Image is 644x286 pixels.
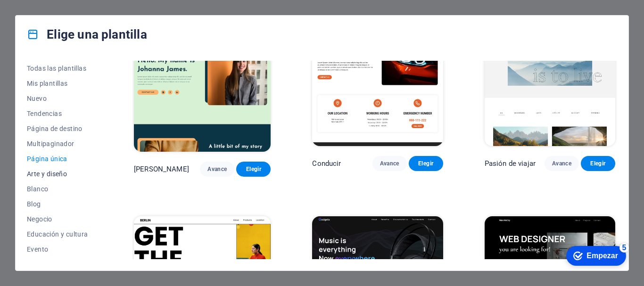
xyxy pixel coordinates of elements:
font: Elige una plantilla [47,27,147,41]
font: Elegir [246,166,261,172]
font: Página única [27,155,67,163]
font: Negocio [27,215,52,223]
font: Conducir [312,159,341,168]
font: [PERSON_NAME] [134,165,189,173]
font: Todas las plantillas [27,65,86,72]
font: Nuevo [27,95,47,102]
button: Blanco [27,181,92,196]
button: Avance [372,156,407,171]
font: Empezar [25,10,57,18]
button: Página única [27,151,92,166]
font: Pasión de viajar [485,159,536,168]
button: Todas las plantillas [27,61,92,76]
font: Tendencias [27,110,62,117]
font: Multipaginador [27,140,74,147]
button: Multipaginador [27,136,92,151]
img: Pasión de viajar [485,26,615,146]
button: Mis plantillas [27,76,92,91]
font: 5 [61,2,65,10]
font: Elegir [418,160,433,167]
button: Educación y cultura [27,227,92,242]
font: Avance [207,166,227,172]
font: Educación y cultura [27,230,88,238]
button: Negocio [27,212,92,227]
button: Avance [545,156,579,171]
img: Johanna James [134,26,271,152]
button: Gastronomía [27,257,92,272]
font: Elegir [590,160,605,167]
button: Elegir [581,156,615,171]
button: Página de destino [27,121,92,136]
font: Blanco [27,185,48,193]
button: Elegir [236,162,271,177]
font: Arte y diseño [27,170,67,178]
img: Conducir [312,26,443,146]
button: Arte y diseño [27,166,92,181]
font: Avance [552,160,571,167]
button: Avance [200,162,234,177]
font: Blog [27,200,41,208]
button: Tendencias [27,106,92,121]
font: Mis plantillas [27,80,68,87]
font: Página de destino [27,125,83,132]
button: Evento [27,242,92,257]
button: Nuevo [27,91,92,106]
div: Empezar Quedan 5 elementos, 0 % completado [5,5,65,25]
font: Evento [27,245,48,253]
font: Avance [380,160,399,167]
button: Elegir [409,156,443,171]
button: Blog [27,196,92,212]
